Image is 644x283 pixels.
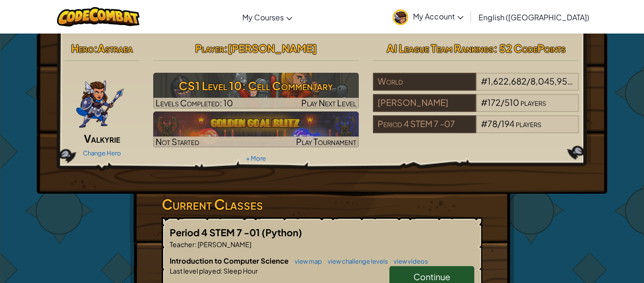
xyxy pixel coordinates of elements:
span: / [497,118,501,129]
a: Period 4 STEM 7 -07#78/194players [373,124,579,135]
a: [PERSON_NAME]#172/510players [373,103,579,114]
span: Astraea [98,42,133,55]
span: : 52 CodePoints [494,42,566,55]
span: Play Tournament [296,136,356,147]
span: : [224,42,228,55]
img: CodeCombat logo [57,7,140,26]
span: # [481,118,487,129]
span: Period 4 STEM 7 -01 [170,226,262,238]
span: Valkyrie [84,132,120,145]
span: Hero [71,42,94,55]
span: Introduction to Computer Science [170,256,290,265]
h3: Current Classes [162,194,482,215]
span: 78 [487,118,497,129]
span: Levels Completed: 10 [156,97,233,108]
img: Golden Goal [153,111,359,147]
a: Play Next Level [153,73,359,109]
div: World [373,73,476,91]
span: : [195,240,197,249]
span: players [520,97,546,108]
span: : [94,42,98,55]
img: ValkyriePose.png [75,73,124,129]
span: Play Next Level [301,97,356,108]
span: (Python) [262,226,302,238]
span: players [516,118,541,129]
div: [PERSON_NAME] [373,94,476,112]
span: Last level played [170,266,221,275]
a: view map [290,257,322,265]
a: + More [246,154,266,162]
span: 172 [487,97,501,108]
a: My Courses [238,4,297,30]
img: CS1 Level 10: Cell Commentary [153,73,359,109]
a: My Account [388,2,468,32]
span: 1,622,682 [487,76,527,86]
a: World#1,622,682/8,045,957players [373,82,579,93]
span: My Courses [242,12,284,22]
span: Continue [413,271,450,282]
span: 8,045,957 [530,76,573,86]
span: Not Started [156,136,199,147]
span: : [221,266,223,275]
span: English ([GEOGRAPHIC_DATA]) [479,12,589,22]
span: [PERSON_NAME] [197,240,251,249]
span: [PERSON_NAME] [228,42,317,55]
span: / [501,97,504,108]
span: Sleep Hour [223,266,258,275]
a: English ([GEOGRAPHIC_DATA]) [474,4,594,30]
a: view videos [389,257,428,265]
span: # [481,97,487,108]
a: Change Hero [83,149,121,157]
span: # [481,76,487,86]
span: / [527,76,530,86]
span: AI League Team Rankings [387,42,494,55]
span: players [573,76,599,86]
div: Period 4 STEM 7 -07 [373,115,476,133]
span: Player [195,42,224,55]
h3: CS1 Level 10: Cell Commentary [153,75,359,96]
img: avatar [393,9,408,25]
a: Not StartedPlay Tournament [153,111,359,147]
span: 510 [504,97,519,108]
span: 194 [501,118,514,129]
span: My Account [413,11,463,21]
span: Teacher [170,240,195,249]
a: view challenge levels [323,257,388,265]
